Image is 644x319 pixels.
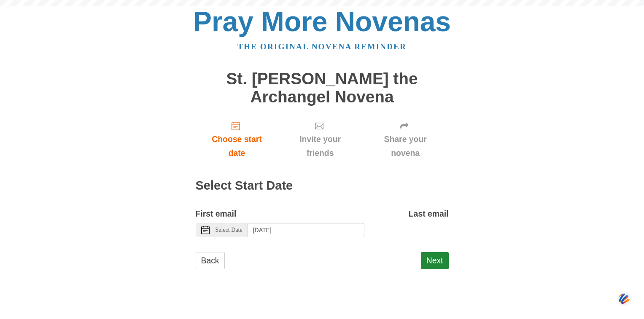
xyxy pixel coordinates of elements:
h2: Select Start Date [196,179,449,193]
span: Choose start date [204,132,270,160]
label: First email [196,207,237,221]
span: Select Date [216,227,243,233]
a: Choose start date [196,114,278,164]
button: Next [421,252,449,269]
label: Last email [409,207,449,221]
a: Share your novena [362,114,449,164]
img: svg+xml;base64,PHN2ZyB3aWR0aD0iNDQiIGhlaWdodD0iNDQiIHZpZXdCb3g9IjAgMCA0NCA0NCIgZmlsbD0ibm9uZSIgeG... [617,291,631,306]
span: Share your novena [371,132,440,160]
a: The original novena reminder [237,42,407,51]
span: Invite your friends [286,132,353,160]
a: Pray More Novenas [193,6,451,37]
h1: St. [PERSON_NAME] the Archangel Novena [196,70,449,106]
a: Back [196,252,225,269]
a: Invite your friends [278,114,362,164]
